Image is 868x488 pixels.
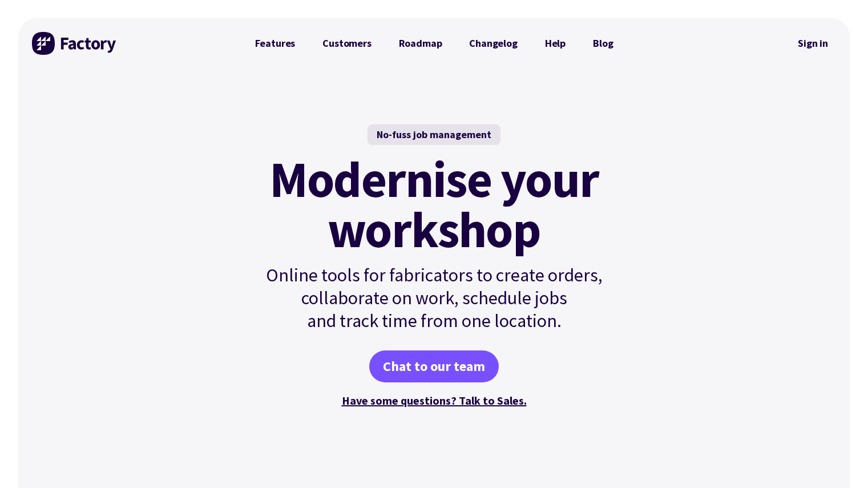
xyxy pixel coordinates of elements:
img: Factory [32,32,118,55]
a: Features [241,32,309,55]
a: Roadmap [385,32,456,55]
nav: Secondary Navigation [790,30,836,57]
a: Chat to our team [369,350,499,382]
a: Changelog [455,32,531,55]
a: Sign in [790,30,836,57]
div: No-fuss job management [368,124,500,145]
a: Customers [309,32,385,55]
p: Online tools for fabricators to create orders, collaborate on work, schedule jobs and track time ... [241,264,627,332]
a: Blog [579,32,627,55]
a: Have some questions? Talk to Sales. [342,393,527,408]
mark: Modernise your workshop [269,154,599,255]
nav: Primary Navigation [241,32,627,55]
a: Help [531,32,579,55]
